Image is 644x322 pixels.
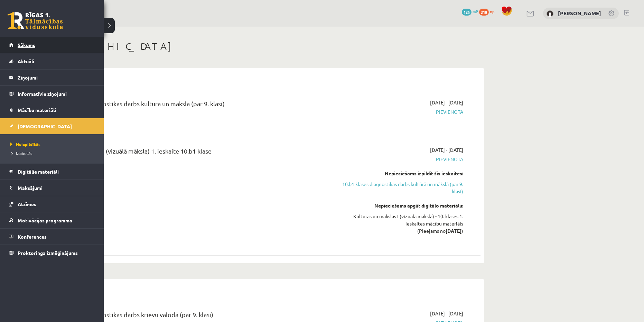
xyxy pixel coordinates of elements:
span: Motivācijas programma [18,217,72,223]
span: Izlabotās [9,150,32,156]
span: [DATE] - [DATE] [430,146,463,154]
img: Vitālijs Čugunovs [547,10,553,17]
a: [DEMOGRAPHIC_DATA] [9,118,95,134]
legend: Maksājumi [18,180,95,196]
div: Kultūra un māksla I (vizuālā māksla) 1. ieskaite 10.b1 klase [52,146,323,159]
span: Aktuāli [18,58,34,64]
a: Motivācijas programma [9,212,95,228]
a: Izlabotās [9,150,97,156]
span: Neizpildītās [9,141,40,147]
h1: [DEMOGRAPHIC_DATA] [41,40,484,52]
span: Atzīmes [18,201,36,207]
strong: [DATE] [446,228,461,234]
span: Konferences [18,233,47,240]
a: Ziņojumi [9,70,95,85]
span: [DATE] - [DATE] [430,99,463,106]
a: 125 mP [462,9,478,14]
a: Digitālie materiāli [9,164,95,180]
a: Mācību materiāli [9,102,95,118]
a: Proktoringa izmēģinājums [9,245,95,261]
div: Nepieciešams izpildīt šīs ieskaites: [333,170,463,177]
span: [DATE] - [DATE] [430,310,463,317]
span: Pievienota [333,156,463,163]
span: Proktoringa izmēģinājums [18,250,78,256]
a: Informatīvie ziņojumi [9,86,95,102]
a: Neizpildītās [9,141,97,147]
div: Kultūras un mākslas I (vizuālā māksla) - 10. klases 1. ieskaites mācību materiāls (Pieejams no ) [333,213,463,234]
span: Mācību materiāli [18,107,56,113]
span: 218 [479,9,489,16]
span: Pievienota [333,108,463,116]
legend: Informatīvie ziņojumi [18,86,95,102]
a: Rīgas 1. Tālmācības vidusskola [8,12,63,29]
a: 10.b1 klases diagnostikas darbs kultūrā un mākslā (par 9. klasi) [333,181,463,195]
span: Sākums [18,42,35,48]
a: Atzīmes [9,196,95,212]
a: Sākums [9,37,95,53]
span: mP [473,9,478,14]
span: 125 [462,9,472,16]
a: Aktuāli [9,53,95,69]
span: Digitālie materiāli [18,168,59,175]
a: [PERSON_NAME] [558,10,601,17]
div: Nepieciešams apgūt digitālo materiālu: [333,202,463,209]
legend: Ziņojumi [18,70,95,85]
a: Konferences [9,229,95,245]
div: 10.b1 klases diagnostikas darbs kultūrā un mākslā (par 9. klasi) [52,99,323,112]
a: Maksājumi [9,180,95,196]
a: 218 xp [479,9,498,14]
span: xp [490,9,494,14]
span: [DEMOGRAPHIC_DATA] [18,123,72,129]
